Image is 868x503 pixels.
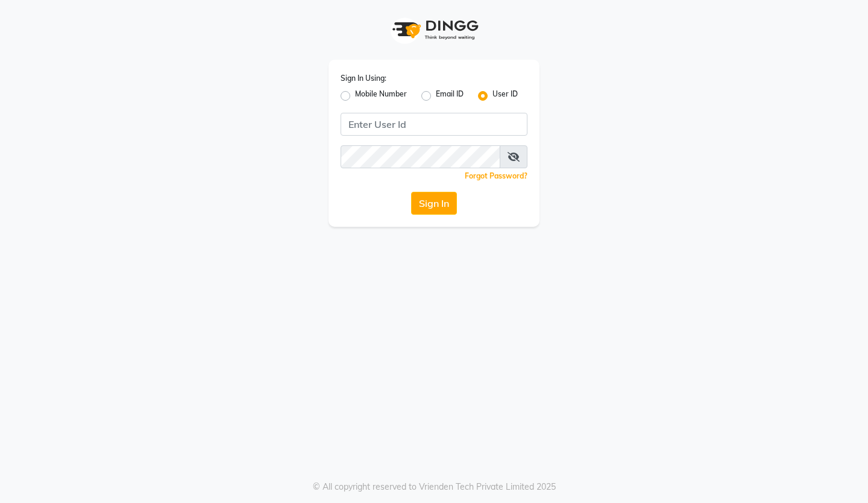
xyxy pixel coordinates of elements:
[341,73,386,84] label: Sign In Using:
[411,192,457,215] button: Sign In
[492,89,518,103] label: User ID
[465,171,527,180] a: Forgot Password?
[355,89,407,103] label: Mobile Number
[386,12,482,48] img: logo1.svg
[341,145,500,168] input: Username
[341,113,527,136] input: Username
[436,89,464,103] label: Email ID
